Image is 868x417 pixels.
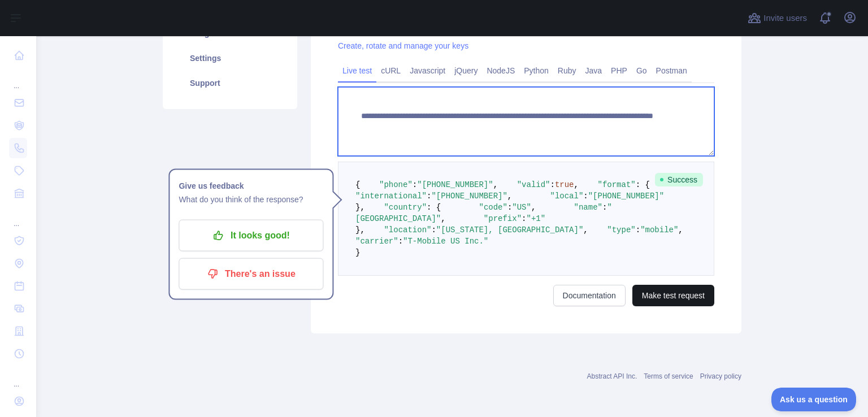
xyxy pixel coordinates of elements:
span: , [583,225,588,234]
span: , [493,180,498,189]
span: "[PHONE_NUMBER]" [417,180,493,189]
a: Go [632,62,652,80]
span: : [583,192,588,201]
span: : { [427,203,441,212]
span: : { [636,180,650,189]
a: Python [519,62,553,80]
span: : [550,180,554,189]
p: It looks good! [187,226,315,245]
span: "code" [479,203,507,212]
div: ... [9,366,27,389]
a: PHP [606,62,632,80]
a: Create, rotate and manage your keys [338,41,468,50]
a: jQuery [450,62,482,80]
span: "location" [384,225,431,234]
span: , [507,192,512,201]
a: Postman [652,62,692,80]
span: }, [355,225,365,234]
a: Documentation [553,285,626,306]
span: true [555,180,574,189]
a: Live test [338,62,376,80]
span: : [636,225,640,234]
a: Terms of service [644,372,693,380]
div: ... [9,206,27,228]
span: "name" [574,203,602,212]
span: "international" [355,192,427,201]
span: , [531,203,536,212]
span: "T-Mobile US Inc." [403,237,488,246]
span: "carrier" [355,237,398,246]
a: Java [581,62,607,80]
div: ... [9,68,27,90]
span: } [355,248,360,257]
a: Abstract API Inc. [587,372,637,380]
span: Invite users [763,12,807,25]
a: Support [176,71,284,95]
button: It looks good! [179,220,323,251]
span: : [427,192,431,201]
a: NodeJS [482,62,519,80]
span: Success [655,173,703,186]
h1: Give us feedback [179,179,323,193]
span: "[PHONE_NUMBER]" [431,192,507,201]
span: "valid" [517,180,550,189]
span: "[US_STATE], [GEOGRAPHIC_DATA]" [436,225,583,234]
a: Javascript [405,62,450,80]
p: What do you think of the response? [179,193,323,206]
span: , [678,225,683,234]
span: "US" [512,203,531,212]
span: : [507,203,512,212]
span: "format" [598,180,636,189]
span: : [602,203,607,212]
span: , [441,214,445,223]
button: Make test request [632,285,714,306]
span: "country" [384,203,427,212]
span: : [431,225,436,234]
span: , [574,180,579,189]
span: "[GEOGRAPHIC_DATA]" [355,203,612,223]
button: There's an issue [179,258,323,290]
iframe: Toggle Customer Support [771,388,857,411]
span: "prefix" [484,214,522,223]
button: Invite users [745,9,809,27]
span: : [413,180,417,189]
a: Privacy policy [700,372,741,380]
span: "local" [550,192,583,201]
span: "mobile" [640,225,678,234]
span: "[PHONE_NUMBER]" [588,192,664,201]
span: : [398,237,403,246]
a: Ruby [553,62,581,80]
span: : [522,214,526,223]
span: "phone" [379,180,413,189]
span: "+1" [526,214,545,223]
span: "type" [607,225,635,234]
p: There's an issue [187,264,315,284]
a: cURL [376,62,405,80]
a: Settings [176,46,284,71]
span: { [355,180,360,189]
span: }, [355,203,365,212]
